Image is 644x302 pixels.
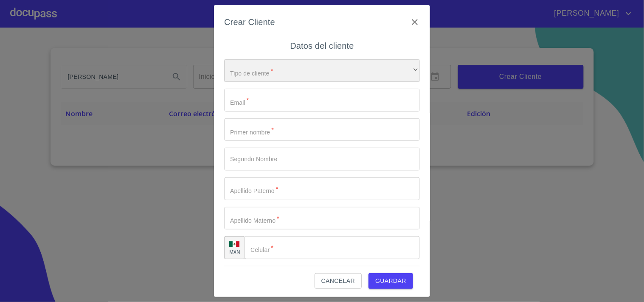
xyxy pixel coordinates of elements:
[229,249,240,255] p: MXN
[315,273,362,289] button: Cancelar
[375,276,406,286] span: Guardar
[224,59,420,82] div: ​
[368,273,413,289] button: Guardar
[229,241,239,247] img: R93DlvwvvjP9fbrDwZeCRYBHk45OWMq+AAOlFVsxT89f82nwPLnD58IP7+ANJEaWYhP0Tx8kkA0WlQMPQsAAgwAOmBj20AXj6...
[321,276,355,286] span: Cancelar
[290,39,354,53] h6: Datos del cliente
[224,15,275,29] h6: Crear Cliente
